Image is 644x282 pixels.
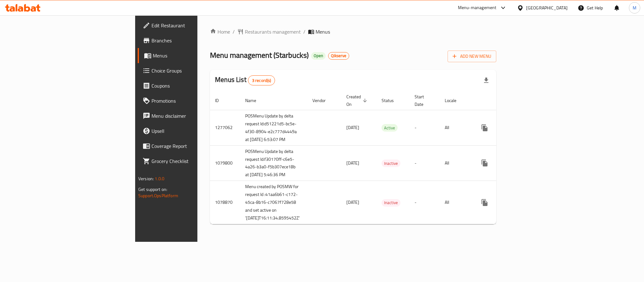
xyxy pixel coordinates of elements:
[472,91,542,110] th: Actions
[382,97,402,104] span: Status
[210,28,496,35] nav: breadcrumb
[248,78,275,84] span: 3 record(s)
[477,120,492,135] button: more
[138,78,243,93] a: Coupons
[458,4,497,12] div: Menu-management
[492,195,507,210] button: Change Status
[303,28,305,35] li: /
[410,110,440,145] td: -
[346,123,359,132] span: [DATE]
[382,160,400,167] div: Inactive
[445,97,465,104] span: Locale
[151,22,238,29] span: Edit Restaurant
[151,112,238,120] span: Menu disclaimer
[382,199,400,206] span: Inactive
[151,142,238,150] span: Coverage Report
[477,195,492,210] button: more
[346,159,359,167] span: [DATE]
[138,138,243,154] a: Coverage Report
[382,124,398,132] div: Active
[151,37,238,44] span: Branches
[151,127,238,135] span: Upsell
[633,4,636,11] span: M
[410,145,440,181] td: -
[240,110,307,145] td: POSMenu Update by delta request Id:d51221d5-bc5e-4f30-8904-e2c777d4449a at [DATE] 6:53:07 PM
[440,181,472,224] td: All
[138,48,243,63] a: Menus
[153,52,238,59] span: Menus
[346,198,359,206] span: [DATE]
[311,53,326,58] span: Open
[138,33,243,48] a: Branches
[138,192,178,200] a: Support.OpsPlatform
[526,4,568,11] div: [GEOGRAPHIC_DATA]
[245,28,301,35] span: Restaurants management
[346,93,369,108] span: Created On
[138,185,167,193] span: Get support on:
[316,28,330,35] span: Menus
[240,145,307,181] td: POSMenu Update by delta request Id:f30170ff-c6e5-4a26-b3a0-f5b307ece18b at [DATE] 5:46:36 PM
[237,28,301,35] a: Restaurants management
[138,18,243,33] a: Edit Restaurant
[440,145,472,181] td: All
[215,97,227,104] span: ID
[453,52,491,60] span: Add New Menu
[382,199,400,207] div: Inactive
[311,52,326,60] div: Open
[210,91,542,225] table: enhanced table
[492,120,507,135] button: Change Status
[151,97,238,105] span: Promotions
[215,75,275,85] h2: Menus List
[138,108,243,123] a: Menu disclaimer
[138,175,154,183] span: Version:
[151,82,238,89] span: Coupons
[312,97,334,104] span: Vendor
[155,175,164,183] span: 1.0.0
[138,123,243,138] a: Upsell
[210,48,309,62] span: Menu management ( Starbucks )
[492,155,507,171] button: Change Status
[477,155,492,171] button: more
[138,93,243,108] a: Promotions
[245,97,264,104] span: Name
[138,154,243,169] a: Grocery Checklist
[410,181,440,224] td: -
[151,157,238,165] span: Grocery Checklist
[248,75,275,85] div: Total records count
[151,67,238,74] span: Choice Groups
[415,93,432,108] span: Start Date
[382,160,400,167] span: Inactive
[382,124,398,132] span: Active
[138,63,243,78] a: Choice Groups
[240,181,307,224] td: Menu created by POSMW for request Id :41aa6b61-c172-45ca-8b16-c7067f728e58 and set active on '[DA...
[448,51,496,62] button: Add New Menu
[328,53,349,58] span: Qikserve
[479,73,494,88] div: Export file
[440,110,472,145] td: All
